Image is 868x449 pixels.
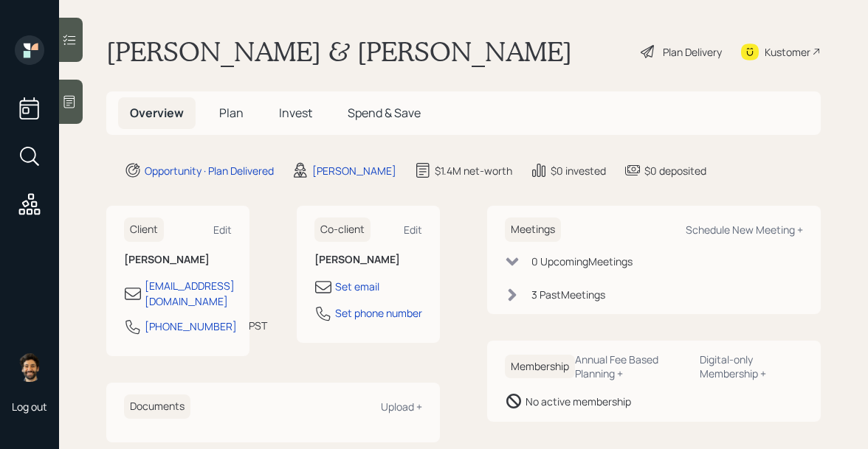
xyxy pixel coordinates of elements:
[213,223,232,237] div: Edit
[279,105,312,121] span: Invest
[145,319,237,334] div: [PHONE_NUMBER]
[12,400,47,414] div: Log out
[130,105,184,121] span: Overview
[575,352,688,380] div: Annual Fee Based Planning +
[663,44,722,60] div: Plan Delivery
[505,217,561,242] h6: Meetings
[145,278,235,309] div: [EMAIL_ADDRESS][DOMAIN_NAME]
[312,163,396,178] div: [PERSON_NAME]
[644,163,706,178] div: $0 deposited
[145,163,274,178] div: Opportunity · Plan Delivered
[219,105,244,121] span: Plan
[531,254,633,269] div: 0 Upcoming Meeting s
[700,352,803,380] div: Digital-only Membership +
[348,105,421,121] span: Spend & Save
[15,352,44,382] img: eric-schwartz-headshot.png
[686,223,803,237] div: Schedule New Meeting +
[381,400,422,414] div: Upload +
[335,305,422,321] div: Set phone number
[106,35,572,68] h1: [PERSON_NAME] & [PERSON_NAME]
[335,279,379,294] div: Set email
[531,287,605,302] div: 3 Past Meeting s
[249,318,267,333] div: PST
[435,163,512,178] div: $1.4M net-worth
[314,254,422,266] h6: [PERSON_NAME]
[505,355,575,379] h6: Membership
[551,163,606,178] div: $0 invested
[404,223,422,237] div: Edit
[526,394,631,409] div: No active membership
[765,44,810,60] div: Kustomer
[124,394,190,419] h6: Documents
[314,217,371,242] h6: Co-client
[124,254,232,266] h6: [PERSON_NAME]
[124,217,164,242] h6: Client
